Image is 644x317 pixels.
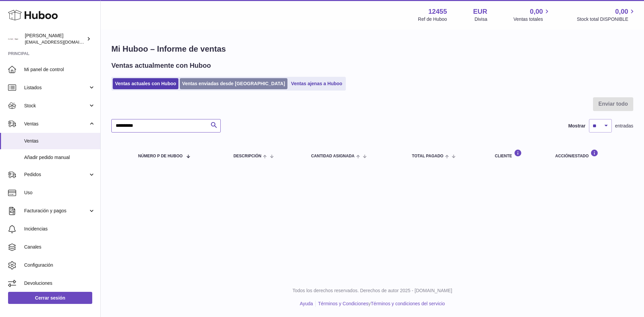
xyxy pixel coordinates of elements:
[428,7,447,16] strong: 12455
[514,16,551,22] span: Ventas totales
[24,154,95,161] span: Añadir pedido manual
[371,301,445,306] a: Términos y condiciones del servicio
[24,208,88,214] span: Facturación y pagos
[289,78,345,89] a: Ventas ajenas a Huboo
[530,7,543,16] span: 0,00
[577,16,636,22] span: Stock total DISPONIBLE
[24,280,95,286] span: Devoluciones
[24,85,88,91] span: Listados
[24,171,88,178] span: Pedidos
[475,16,487,22] div: Divisa
[514,7,551,22] a: 0,00 Ventas totales
[24,66,95,73] span: Mi panel de control
[300,301,313,306] a: Ayuda
[418,16,447,22] div: Ref de Huboo
[24,244,95,250] span: Canales
[495,149,542,158] div: Cliente
[180,78,287,89] a: Ventas enviadas desde [GEOGRAPHIC_DATA]
[24,103,88,109] span: Stock
[24,262,95,268] span: Configuración
[568,123,585,129] label: Mostrar
[473,7,487,16] strong: EUR
[24,138,95,144] span: Ventas
[318,301,368,306] a: Términos y Condiciones
[24,226,95,232] span: Incidencias
[113,78,178,89] a: Ventas actuales con Huboo
[615,7,628,16] span: 0,00
[25,39,99,45] span: [EMAIL_ADDRESS][DOMAIN_NAME]
[106,287,639,294] p: Todos los derechos reservados. Derechos de autor 2025 - [DOMAIN_NAME]
[577,7,636,22] a: 0,00 Stock total DISPONIBLE
[24,121,88,127] span: Ventas
[311,154,355,158] span: Cantidad ASIGNADA
[555,149,627,158] div: Acción/Estado
[615,123,633,129] span: entradas
[233,154,261,158] span: Descripción
[25,33,85,45] div: [PERSON_NAME]
[412,154,443,158] span: Total pagado
[8,34,18,44] img: pedidos@glowrias.com
[111,61,211,70] h2: Ventas actualmente con Huboo
[138,154,182,158] span: número P de Huboo
[24,190,95,196] span: Uso
[111,44,633,54] h1: Mi Huboo – Informe de ventas
[316,301,445,307] li: y
[8,292,92,304] a: Cerrar sesión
